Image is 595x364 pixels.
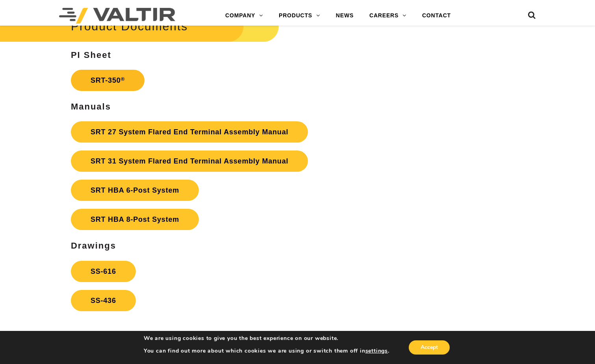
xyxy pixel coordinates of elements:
button: settings [365,347,388,355]
a: SRT 31 System Flared End Terminal Assembly Manual [71,150,308,172]
button: Accept [409,340,450,355]
a: SRT HBA 6-Post System [71,180,199,201]
strong: SRT HBA 6-Post System [91,186,179,194]
a: SRT-350® [71,70,145,91]
a: SS-436 [71,290,136,311]
a: SS-616 [71,261,136,282]
p: You can find out more about which cookies we are using or switch them off in . [144,347,389,355]
p: We are using cookies to give you the best experience on our website. [144,335,389,342]
a: SRT HBA 8-Post System [71,209,199,230]
strong: Manuals [71,102,111,111]
strong: Drawings [71,241,116,251]
img: Valtir [59,8,175,24]
a: COMPANY [217,8,271,24]
a: CAREERS [361,8,414,24]
sup: ® [121,76,125,82]
a: CONTACT [414,8,459,24]
a: PRODUCTS [271,8,328,24]
a: SRT 27 System Flared End Terminal Assembly Manual [71,121,308,143]
a: NEWS [328,8,361,24]
strong: PI Sheet [71,50,111,60]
